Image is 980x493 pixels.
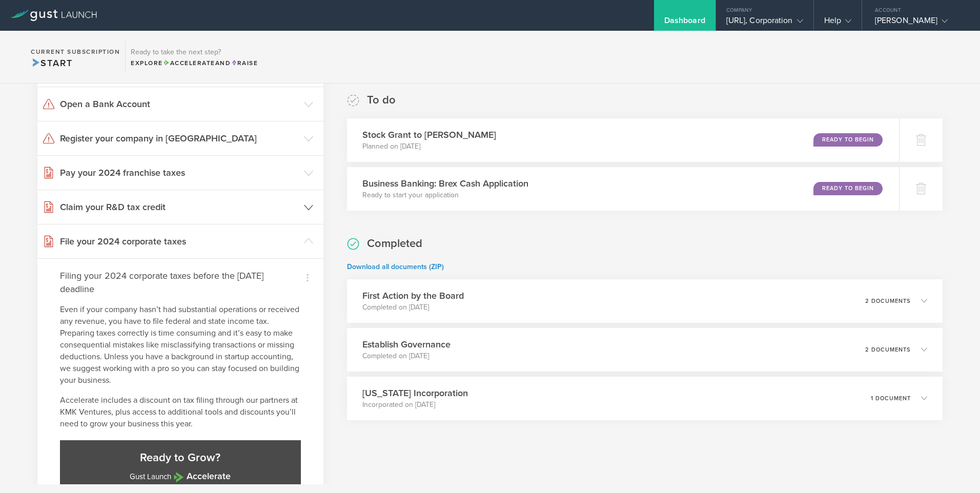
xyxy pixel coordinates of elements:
[131,58,258,68] div: Explore
[362,289,464,302] h3: First Action by the Board
[60,166,299,179] h3: Pay your 2024 franchise taxes
[367,236,422,251] h2: Completed
[163,59,231,67] span: and
[367,93,396,108] h2: To do
[60,395,301,430] p: Accelerate includes a discount on tax filing through our partners at KMK Ventures, plus access to...
[60,97,299,111] h3: Open a Bank Account
[726,15,803,31] div: [URL], Corporation
[60,235,299,248] h3: File your 2024 corporate taxes
[187,470,231,482] strong: Accelerate
[131,49,258,56] h3: Ready to take the next step?
[664,15,705,31] div: Dashboard
[362,177,528,190] h3: Business Banking: Brex Cash Application
[125,41,263,73] div: Ready to take the next step?ExploreAccelerateandRaise
[347,118,899,162] div: Stock Grant to [PERSON_NAME]Planned on [DATE]Ready to Begin
[362,141,496,152] p: Planned on [DATE]
[70,450,291,465] h3: Ready to Grow?
[231,59,258,67] span: Raise
[362,302,464,313] p: Completed on [DATE]
[347,262,444,271] a: Download all documents (ZIP)
[60,132,299,145] h3: Register your company in [GEOGRAPHIC_DATA]
[163,59,215,67] span: Accelerate
[362,400,468,410] p: Incorporated on [DATE]
[347,167,899,211] div: Business Banking: Brex Cash ApplicationReady to start your applicationReady to Begin
[31,57,72,69] span: Start
[362,386,468,400] h3: [US_STATE] Incorporation
[865,298,911,304] p: 2 documents
[362,190,528,200] p: Ready to start your application
[813,133,883,147] div: Ready to Begin
[362,338,451,351] h3: Establish Governance
[824,15,851,31] div: Help
[60,304,301,386] p: Even if your company hasn’t had substantial operations or received any revenue, you have to file ...
[362,351,451,361] p: Completed on [DATE]
[871,396,911,401] p: 1 document
[929,444,980,493] iframe: Chat Widget
[60,200,299,214] h3: Claim your R&D tax credit
[60,269,301,296] h4: Filing your 2024 corporate taxes before the [DATE] deadline
[362,128,496,141] h3: Stock Grant to [PERSON_NAME]
[31,49,120,55] h2: Current Subscription
[813,182,883,195] div: Ready to Begin
[875,15,962,31] div: [PERSON_NAME]
[70,470,291,483] p: Gust Launch
[865,347,911,353] p: 2 documents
